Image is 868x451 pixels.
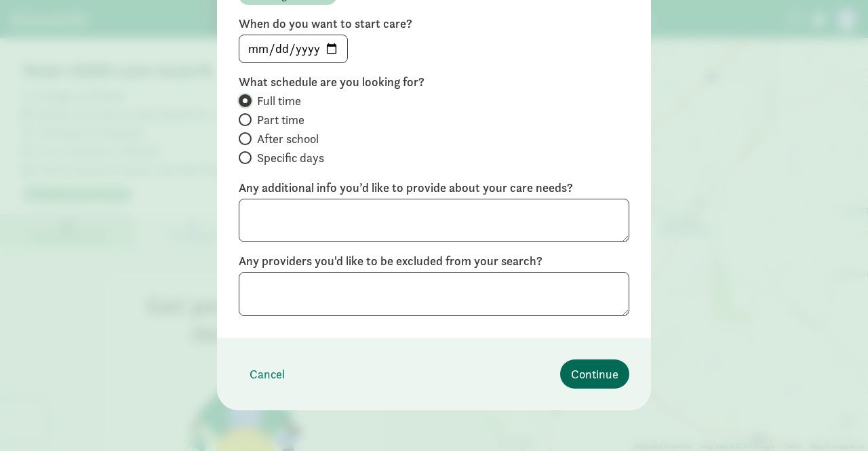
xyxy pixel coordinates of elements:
[239,180,629,196] label: Any additional info you’d like to provide about your care needs?
[560,359,629,389] button: Continue
[239,359,296,389] button: Cancel
[257,93,301,109] span: Full time
[239,16,629,32] label: When do you want to start care?
[250,365,285,383] span: Cancel
[571,365,618,383] span: Continue
[239,253,629,269] label: Any providers you'd like to be excluded from your search?
[257,150,324,166] span: Specific days
[257,131,319,147] span: After school
[239,74,629,90] label: What schedule are you looking for?
[257,112,304,128] span: Part time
